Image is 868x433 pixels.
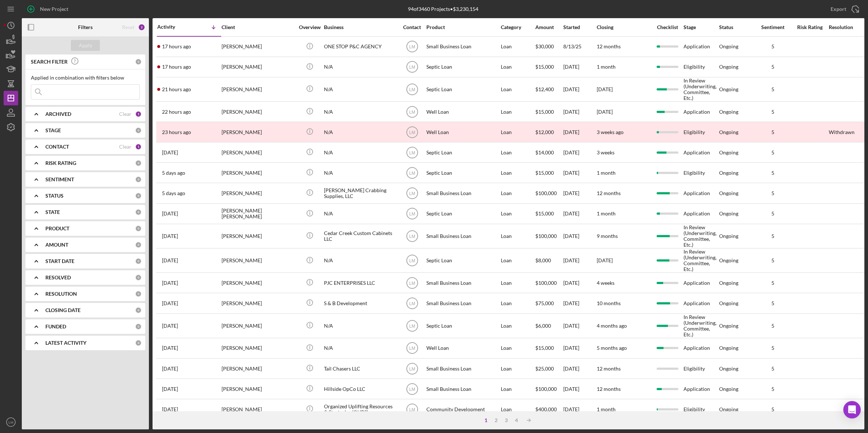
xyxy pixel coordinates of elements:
[719,406,738,412] div: Ongoing
[597,149,615,155] time: 3 weeks
[597,129,624,135] time: 3 weeks ago
[481,417,491,423] div: 1
[45,307,81,313] b: CLOSING DATE
[135,274,142,281] div: 0
[755,24,791,30] div: Sentiment
[755,258,791,263] div: 5
[135,291,142,297] div: 0
[162,190,185,196] time: 2025-08-21 18:48
[222,102,294,121] div: [PERSON_NAME]
[162,44,191,49] time: 2025-08-25 22:29
[719,300,738,306] div: Ongoing
[501,37,535,56] div: Loan
[719,44,738,49] div: Ongoing
[563,249,596,272] div: [DATE]
[563,24,596,30] div: Started
[409,191,415,196] text: LM
[122,24,134,30] div: Reset
[563,57,596,77] div: [DATE]
[222,273,294,292] div: [PERSON_NAME]
[535,102,563,121] div: $15,000
[535,249,563,272] div: $8,000
[135,323,142,330] div: 0
[501,204,535,223] div: Loan
[563,143,596,162] div: [DATE]
[501,224,535,248] div: Loan
[563,273,596,292] div: [DATE]
[563,294,596,313] div: [DATE]
[162,366,178,372] time: 2025-08-17 19:42
[755,64,791,70] div: 5
[684,314,718,337] div: In Review (Underwriting, Committee, Etc.)
[563,359,596,378] div: [DATE]
[755,300,791,306] div: 5
[222,379,294,398] div: [PERSON_NAME]
[162,170,185,176] time: 2025-08-21 22:59
[426,204,499,223] div: Septic Loan
[324,78,397,101] div: N/A
[409,366,415,371] text: LM
[426,183,499,203] div: Small Business Loan
[79,40,92,51] div: Apply
[597,406,616,412] time: 1 month
[409,234,415,239] text: LM
[511,417,522,423] div: 4
[755,323,791,329] div: 5
[222,294,294,313] div: [PERSON_NAME]
[426,400,499,419] div: Community Development
[324,379,397,398] div: Hillside OpCo LLC
[755,345,791,351] div: 5
[426,163,499,182] div: Septic Loan
[563,78,596,101] div: [DATE]
[135,193,142,199] div: 0
[426,122,499,142] div: Well Loan
[162,109,191,115] time: 2025-08-25 17:50
[684,163,718,182] div: Eligibility
[535,24,563,30] div: Amount
[535,314,563,337] div: $6,000
[563,224,596,248] div: [DATE]
[755,170,791,176] div: 5
[719,258,738,263] div: Ongoing
[324,204,397,223] div: N/A
[535,37,563,56] div: $30,000
[535,224,563,248] div: $100,000
[409,258,415,263] text: LM
[296,24,323,30] div: Overview
[501,24,535,30] div: Category
[719,345,738,351] div: Ongoing
[135,111,142,117] div: 1
[409,346,415,351] text: LM
[563,37,596,56] div: 8/13/25
[409,65,415,70] text: LM
[222,224,294,248] div: [PERSON_NAME]
[719,386,738,392] div: Ongoing
[719,323,738,329] div: Ongoing
[324,37,397,56] div: ONE STOP P&C AGENCY
[755,44,791,49] div: 5
[684,273,718,292] div: Application
[135,160,142,166] div: 0
[829,24,864,30] div: Resolution
[684,339,718,358] div: Application
[501,249,535,272] div: Loan
[563,122,596,142] div: [DATE]
[563,379,596,398] div: [DATE]
[755,366,791,372] div: 5
[135,307,142,313] div: 0
[222,314,294,337] div: [PERSON_NAME]
[426,143,499,162] div: Septic Loan
[162,300,178,306] time: 2025-08-18 20:44
[426,314,499,337] div: Septic Loan
[162,86,191,92] time: 2025-08-25 18:36
[426,294,499,313] div: Small Business Loan
[324,163,397,182] div: N/A
[45,144,69,150] b: CONTACT
[829,129,855,135] div: Withdrawn
[684,24,718,30] div: Stage
[409,109,415,114] text: LM
[324,224,397,248] div: Cedar Creek Custom Cabinets LLC
[755,86,791,92] div: 5
[426,78,499,101] div: Septic Loan
[162,406,178,412] time: 2025-08-16 00:05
